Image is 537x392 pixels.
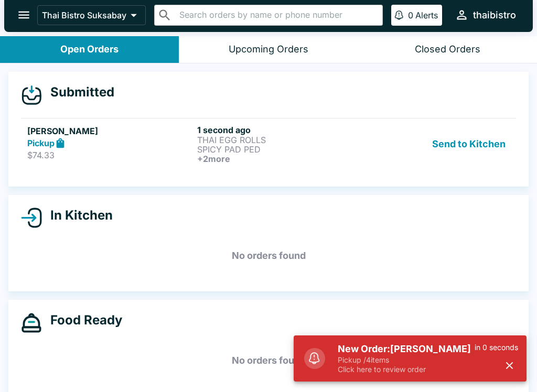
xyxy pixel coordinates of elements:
h4: Food Ready [42,312,122,328]
p: 0 [408,10,413,20]
p: SPICY PAD PED [197,145,363,154]
input: Search orders by name or phone number [176,8,378,23]
p: Alerts [415,10,438,20]
p: Thai Bistro Suksabay [42,10,126,20]
button: open drawer [10,2,37,28]
h4: In Kitchen [42,208,113,223]
p: in 0 seconds [475,343,518,352]
h6: + 2 more [197,154,363,164]
h5: No orders found [21,237,516,275]
h4: Submitted [42,84,114,100]
p: $74.33 [27,150,193,160]
p: Click here to review order [338,365,475,374]
div: thaibistro [473,9,516,21]
p: Pickup / 4 items [338,355,475,365]
h5: No orders found [21,342,516,379]
div: Upcoming Orders [229,43,308,56]
button: Thai Bistro Suksabay [37,5,146,25]
div: Open Orders [60,43,119,56]
p: THAI EGG ROLLS [197,135,363,145]
div: Closed Orders [415,43,480,56]
strong: Pickup [27,138,55,148]
h6: 1 second ago [197,125,363,135]
button: Send to Kitchen [428,125,510,164]
button: thaibistro [450,4,520,26]
h5: New Order: [PERSON_NAME] [338,343,475,355]
h5: [PERSON_NAME] [27,125,193,137]
a: [PERSON_NAME]Pickup$74.331 second agoTHAI EGG ROLLSSPICY PAD PED+2moreSend to Kitchen [21,118,516,170]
